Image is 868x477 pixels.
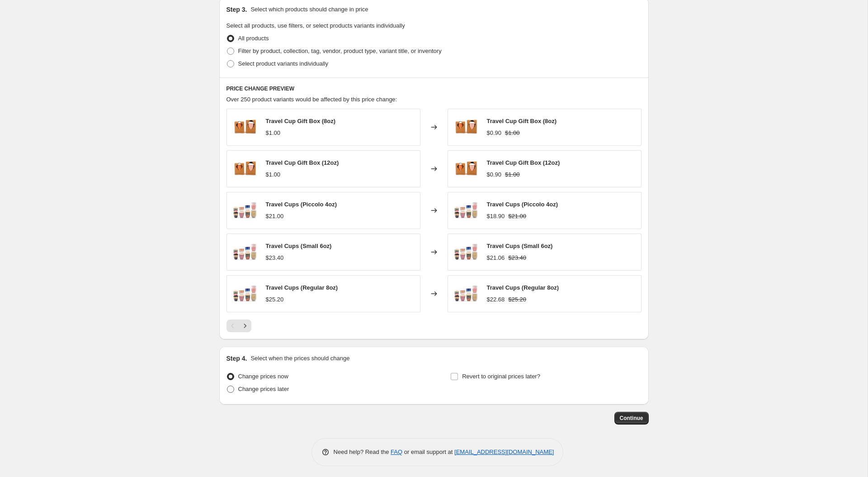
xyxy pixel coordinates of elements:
span: Over 250 product variants would be affected by this price change: [226,96,397,103]
div: $25.20 [266,295,284,304]
img: 0679CE04-C20C-4686-A66C-DA8240DED4A4-2_80x.jpg [453,155,480,182]
strike: $1.00 [505,129,520,138]
span: Travel Cup Gift Box (8oz) [487,118,557,124]
nav: Pagination [226,320,251,332]
span: Need help? Read the [334,448,391,455]
img: 0679CE04-C20C-4686-A66C-DA8240DED4A4-2_80x.jpg [453,114,480,141]
span: Select product variants individually [238,60,328,67]
a: FAQ [391,448,402,455]
p: Select when the prices should change [250,354,349,363]
button: Continue [614,412,649,425]
p: Select which products should change in price [250,5,368,14]
div: $18.90 [487,212,505,221]
img: Pottery-For-The-Planet-Cup-Wholesale-Cup-Packs-1_80x.jpg [231,197,259,224]
span: Travel Cups (Small 6oz) [266,243,332,249]
span: Change prices now [238,373,288,380]
div: $21.06 [487,253,505,262]
img: 0679CE04-C20C-4686-A66C-DA8240DED4A4-2_80x.jpg [231,114,259,141]
span: Select all products, use filters, or select products variants individually [226,22,405,29]
strike: $25.20 [508,295,526,304]
div: $1.00 [266,170,281,179]
span: Travel Cup Gift Box (12oz) [266,159,339,166]
span: Travel Cups (Piccolo 4oz) [266,201,337,208]
img: 0679CE04-C20C-4686-A66C-DA8240DED4A4-2_80x.jpg [231,155,259,182]
span: Travel Cups (Small 6oz) [487,243,553,249]
img: Pottery-For-The-Planet-Cup-Wholesale-Cup-Packs-1_80x.jpg [453,197,480,224]
button: Next [239,320,251,332]
h2: Step 3. [226,5,247,14]
span: Travel Cups (Regular 8oz) [487,284,559,291]
img: Pottery-For-The-Planet-Cup-Wholesale-Cup-Packs-1_80x.jpg [231,238,259,266]
span: Continue [620,415,643,422]
strike: $23.40 [508,253,526,262]
h6: PRICE CHANGE PREVIEW [226,85,642,92]
img: Pottery-For-The-Planet-Cup-Wholesale-Cup-Packs-1_80x.jpg [231,280,259,307]
h2: Step 4. [226,354,247,363]
div: $22.68 [487,295,505,304]
div: $0.90 [487,129,502,138]
strike: $21.00 [508,212,526,221]
img: Pottery-For-The-Planet-Cup-Wholesale-Cup-Packs-1_80x.jpg [453,280,480,307]
div: $21.00 [266,212,284,221]
span: or email support at [402,448,454,455]
span: Filter by product, collection, tag, vendor, product type, variant title, or inventory [238,48,442,54]
span: Travel Cup Gift Box (8oz) [266,118,336,124]
a: [EMAIL_ADDRESS][DOMAIN_NAME] [454,448,554,455]
span: Travel Cup Gift Box (12oz) [487,159,560,166]
span: All products [238,35,269,42]
div: $23.40 [266,253,284,262]
strike: $1.00 [505,170,520,179]
span: Travel Cups (Piccolo 4oz) [487,201,558,208]
img: Pottery-For-The-Planet-Cup-Wholesale-Cup-Packs-1_80x.jpg [453,238,480,266]
span: Revert to original prices later? [462,373,540,380]
div: $1.00 [266,129,281,138]
span: Change prices later [238,386,289,392]
div: $0.90 [487,170,502,179]
span: Travel Cups (Regular 8oz) [266,284,338,291]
